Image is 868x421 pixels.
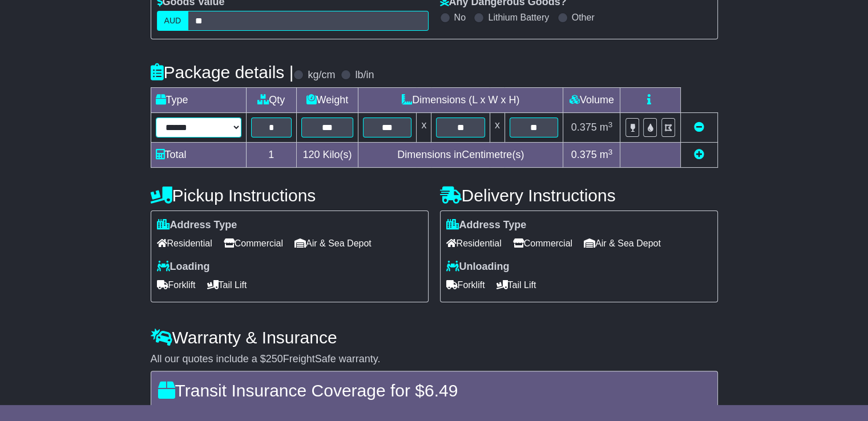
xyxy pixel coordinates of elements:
[496,276,536,294] span: Tail Lift
[600,122,613,133] span: m
[608,148,613,156] sup: 3
[571,122,597,133] span: 0.375
[440,186,718,205] h4: Delivery Instructions
[417,113,431,143] td: x
[584,234,661,252] span: Air & Sea Depot
[207,276,247,294] span: Tail Lift
[358,88,563,113] td: Dimensions (L x W x H)
[694,122,704,133] a: Remove this item
[302,149,320,160] span: 120
[446,219,527,232] label: Address Type
[151,353,718,366] div: All our quotes include a $ FreightSafe warranty.
[296,143,358,168] td: Kilo(s)
[490,113,504,143] td: x
[157,276,196,294] span: Forklift
[571,149,597,160] span: 0.375
[358,143,563,168] td: Dimensions in Centimetre(s)
[563,88,620,113] td: Volume
[694,149,704,160] a: Add new item
[308,69,335,82] label: kg/cm
[600,149,613,160] span: m
[572,12,595,23] label: Other
[157,261,210,273] label: Loading
[446,261,510,273] label: Unloading
[151,143,246,168] td: Total
[157,219,237,232] label: Address Type
[151,63,294,82] h4: Package details |
[158,381,710,400] h4: Transit Insurance Coverage for $
[513,234,572,252] span: Commercial
[425,381,458,400] span: 6.49
[488,12,549,23] label: Lithium Battery
[355,69,374,82] label: lb/in
[157,11,189,31] label: AUD
[294,234,372,252] span: Air & Sea Depot
[608,120,613,129] sup: 3
[224,234,283,252] span: Commercial
[454,12,466,23] label: No
[246,88,296,113] td: Qty
[151,186,429,205] h4: Pickup Instructions
[446,276,485,294] span: Forklift
[246,143,296,168] td: 1
[266,353,283,365] span: 250
[151,88,246,113] td: Type
[157,234,212,252] span: Residential
[151,328,718,347] h4: Warranty & Insurance
[446,234,502,252] span: Residential
[296,88,358,113] td: Weight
